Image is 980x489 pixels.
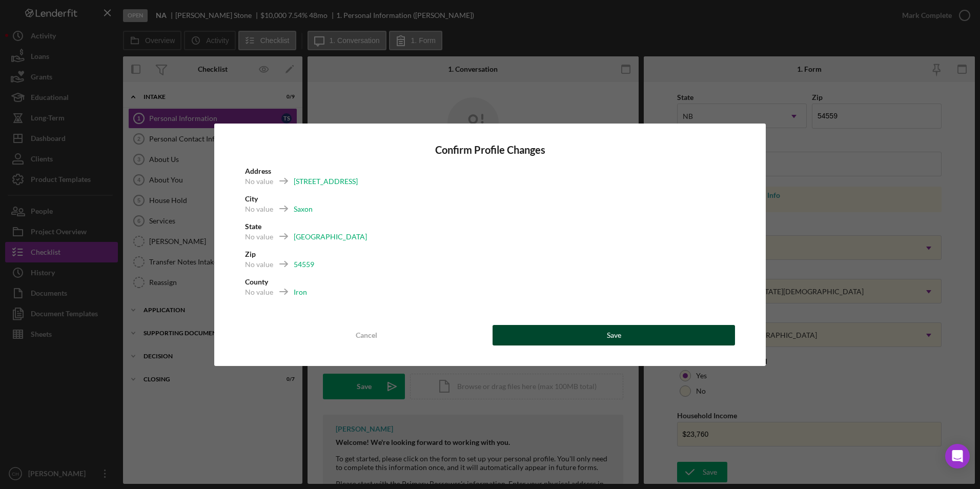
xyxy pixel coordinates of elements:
[294,259,314,270] div: 54559
[245,277,268,286] b: County
[294,287,307,297] div: Iron
[294,232,367,242] div: [GEOGRAPHIC_DATA]
[607,325,621,345] div: Save
[294,204,313,214] div: Saxon
[356,325,377,345] div: Cancel
[245,222,261,231] b: State
[945,444,970,468] div: Open Intercom Messenger
[245,259,273,270] div: No value
[245,287,273,297] div: No value
[245,176,273,187] div: No value
[245,204,273,214] div: No value
[245,325,487,345] button: Cancel
[493,325,735,345] button: Save
[245,194,258,203] b: City
[294,176,358,187] div: [STREET_ADDRESS]
[245,232,273,242] div: No value
[245,250,256,258] b: Zip
[245,144,735,156] h4: Confirm Profile Changes
[245,167,271,175] b: Address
